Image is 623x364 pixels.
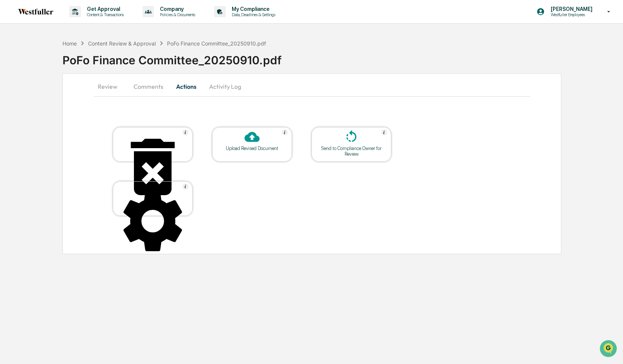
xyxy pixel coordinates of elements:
[169,77,203,96] button: Actions
[545,12,596,17] p: Westfuller Employees
[55,96,61,102] div: 🗄️
[81,12,128,17] p: Content & Transactions
[226,6,279,12] p: My Compliance
[94,77,530,96] div: secondary tabs example
[182,184,188,190] img: Help
[8,58,21,71] img: 1746055101610-c473b297-6a78-478c-a979-82029cc54cd1
[15,109,47,117] span: Data Lookup
[81,6,128,12] p: Get Approval
[599,339,619,359] iframe: Open customer support
[26,58,123,65] div: Start new chat
[88,40,156,47] div: Content Review & Approval
[154,6,199,12] p: Company
[15,95,49,102] span: Preclearance
[381,129,387,135] img: Help
[8,16,137,28] p: How can we help?
[128,60,137,69] button: Start new chat
[62,47,623,67] div: PoFo Finance Committee_20250910.pdf
[53,127,91,133] a: Powered byPylon
[282,129,288,135] img: Help
[167,40,266,47] div: PoFo Finance Committee_20250910.pdf
[94,77,128,96] button: Review
[154,12,199,17] p: Policies & Documents
[5,92,52,105] a: 🖐️Preclearance
[8,96,14,102] div: 🖐️
[75,127,91,133] span: Pylon
[26,65,95,71] div: We're available if you need us!
[5,106,50,120] a: 🔎Data Lookup
[226,12,279,17] p: Data, Deadlines & Settings
[318,146,385,157] div: Send to Compliance Owner for Review
[18,9,54,15] img: logo
[218,146,286,151] div: Upload Revised Document
[545,6,596,12] p: [PERSON_NAME]
[203,77,247,96] button: Activity Log
[128,77,169,96] button: Comments
[52,92,96,105] a: 🗄️Attestations
[182,129,188,135] img: Help
[8,110,14,116] div: 🔎
[62,95,93,102] span: Attestations
[62,40,77,47] div: Home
